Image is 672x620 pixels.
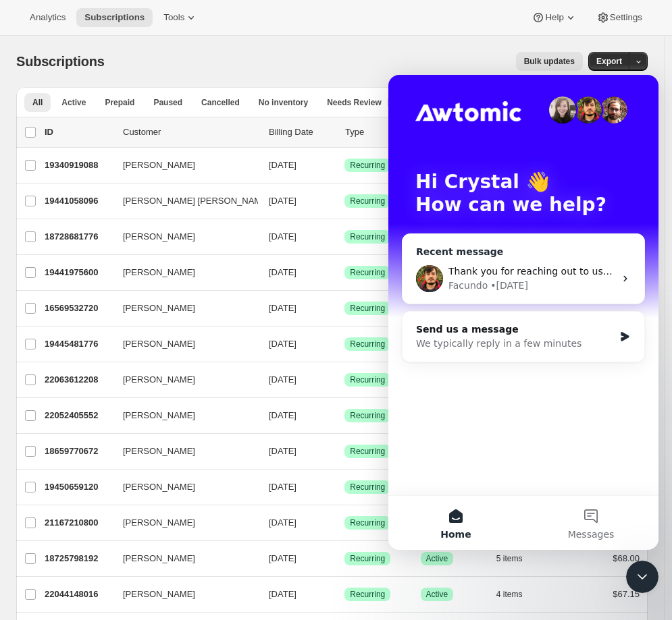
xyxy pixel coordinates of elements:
[123,552,195,565] span: [PERSON_NAME]
[269,517,296,528] span: [DATE]
[45,125,112,139] p: ID
[350,589,385,600] span: Recurring
[123,445,195,458] span: [PERSON_NAME]
[350,267,385,278] span: Recurring
[123,337,195,351] span: [PERSON_NAME]
[45,159,112,172] p: 19340919088
[45,513,640,532] div: 21167210800[PERSON_NAME][DATE]SuccessRecurringSuccessActive3 items$68.00
[115,369,250,391] button: [PERSON_NAME]
[123,159,195,172] span: [PERSON_NAME]
[45,480,112,494] p: 19450659120
[123,266,195,279] span: [PERSON_NAME]
[45,406,640,425] div: 22052405552[PERSON_NAME][DATE]SuccessRecurringSuccessActive3 items$41.40
[269,196,296,206] span: [DATE]
[105,97,134,108] span: Prepaid
[269,410,296,420] span: [DATE]
[269,589,296,599] span: [DATE]
[350,517,385,528] span: Recurring
[610,12,642,23] span: Settings
[524,56,575,67] span: Bulk updates
[22,8,74,27] button: Analytics
[350,339,385,349] span: Recurring
[269,374,296,385] span: [DATE]
[45,266,112,279] p: 19441975600
[327,97,382,108] span: Needs Review
[123,230,195,244] span: [PERSON_NAME]
[16,54,105,69] span: Subscriptions
[588,52,630,71] button: Export
[269,303,296,313] span: [DATE]
[350,374,385,385] span: Recurring
[123,516,195,530] span: [PERSON_NAME]
[350,160,385,171] span: Recurring
[32,97,43,108] span: All
[496,553,523,564] span: 5 items
[115,262,250,283] button: [PERSON_NAME]
[269,482,296,492] span: [DATE]
[115,405,250,426] button: [PERSON_NAME]
[45,552,112,565] p: 18725798192
[84,12,145,23] span: Subscriptions
[45,442,640,461] div: 18659770672[PERSON_NAME][DATE]SuccessRecurringSuccessActive5 items$70.55
[496,585,538,604] button: 4 items
[269,339,296,349] span: [DATE]
[45,445,112,458] p: 18659770672
[76,8,153,27] button: Subscriptions
[123,194,269,208] span: [PERSON_NAME] [PERSON_NAME]
[115,154,250,176] button: [PERSON_NAME]
[350,482,385,492] span: Recurring
[201,97,240,108] span: Cancelled
[115,441,250,462] button: [PERSON_NAME]
[45,516,112,530] p: 21167210800
[155,8,206,27] button: Tools
[30,12,66,23] span: Analytics
[613,553,640,563] span: $68.00
[516,52,583,71] button: Bulk updates
[115,476,250,498] button: [PERSON_NAME]
[61,97,86,108] span: Active
[115,548,250,569] button: [PERSON_NAME]
[259,97,308,108] span: No inventory
[350,231,385,242] span: Recurring
[45,335,640,354] div: 19445481776[PERSON_NAME][DATE]SuccessRecurringSuccessActive3 items$51.30
[115,190,250,212] button: [PERSON_NAME] [PERSON_NAME]
[45,227,640,246] div: 18728681776[PERSON_NAME][DATE]SuccessRecurringSuccessActive3 items$48.60
[345,125,411,139] div: Type
[269,160,296,170] span: [DATE]
[496,549,538,568] button: 5 items
[45,156,640,175] div: 19340919088[PERSON_NAME][DATE]SuccessRecurringSuccessActive3 items$43.20
[45,585,640,604] div: 22044148016[PERSON_NAME][DATE]SuccessRecurringSuccessActive4 items$67.15
[115,584,250,605] button: [PERSON_NAME]
[45,299,640,318] div: 16569532720[PERSON_NAME][DATE]SuccessRecurringSuccessActive4 items$66.30
[45,302,112,315] p: 16569532720
[388,75,658,550] iframe: Intercom live chat
[45,549,640,568] div: 18725798192[PERSON_NAME][DATE]SuccessRecurringSuccessActive5 items$68.00
[269,125,334,139] p: Billing Date
[45,373,112,387] p: 22063612208
[115,512,250,534] button: [PERSON_NAME]
[45,478,640,497] div: 19450659120[PERSON_NAME][DATE]SuccessRecurringSuccessActive3 items$42.30
[545,12,563,23] span: Help
[588,8,650,27] button: Settings
[350,446,385,457] span: Recurring
[123,125,258,139] p: Customer
[496,589,523,600] span: 4 items
[269,267,296,277] span: [DATE]
[123,302,195,315] span: [PERSON_NAME]
[426,589,448,600] span: Active
[45,337,112,351] p: 19445481776
[350,303,385,314] span: Recurring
